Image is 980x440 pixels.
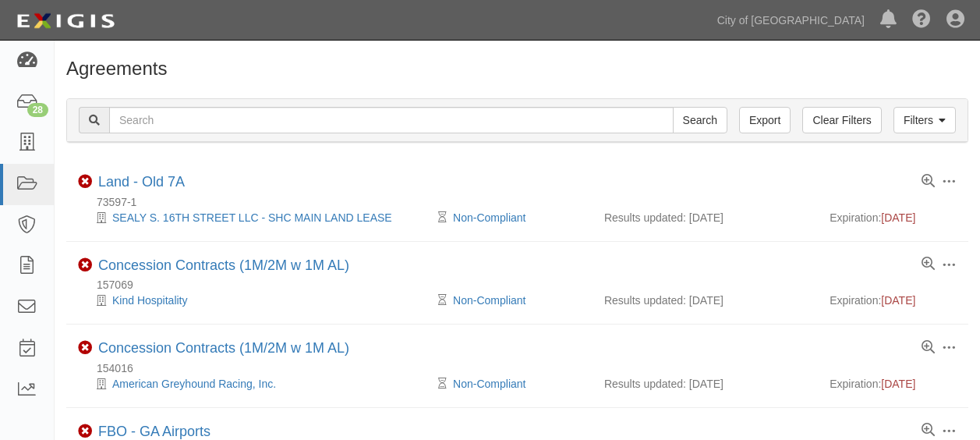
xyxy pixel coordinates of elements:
[453,294,525,307] a: Non-Compliant
[453,378,525,390] a: Non-Compliant
[98,257,349,273] a: Concession Contracts (1M/2M w 1M AL)
[438,295,447,306] i: Pending Review
[830,293,957,308] div: Expiration:
[78,360,968,376] div: 154016
[912,11,931,30] i: Help Center - Complianz
[98,340,349,356] a: Concession Contracts (1M/2M w 1M AL)
[78,376,442,392] div: American Greyhound Racing, Inc.
[78,341,92,355] i: Non-Compliant
[922,341,935,355] a: View results summary
[881,294,915,307] span: [DATE]
[98,174,185,190] a: Land - Old 7A
[112,294,188,307] a: Kind Hospitality
[66,59,968,79] h1: Agreements
[453,211,525,224] a: Non-Compliant
[78,277,968,293] div: 157069
[830,210,957,225] div: Expiration:
[78,258,92,272] i: Non-Compliant
[78,210,442,225] div: SEALY S. 16TH STREET LLC - SHC MAIN LAND LEASE
[709,5,872,36] a: City of [GEOGRAPHIC_DATA]
[109,107,674,133] input: Search
[12,7,119,35] img: logo-5460c22ac91f19d4615b14bd174203de0afe785f0fc80cf4dbbc73dc1793850b.png
[739,107,791,133] a: Export
[438,212,447,223] i: Pending Review
[438,378,447,389] i: Pending Review
[27,103,48,117] div: 28
[98,424,211,439] a: FBO - GA Airports
[922,257,935,271] a: View results summary
[112,378,276,390] a: American Greyhound Racing, Inc.
[893,107,956,133] a: Filters
[802,107,881,133] a: Clear Filters
[881,211,915,224] span: [DATE]
[604,293,806,308] div: Results updated: [DATE]
[78,194,968,210] div: 73597-1
[112,211,392,224] a: SEALY S. 16TH STREET LLC - SHC MAIN LAND LEASE
[604,210,806,225] div: Results updated: [DATE]
[881,378,915,390] span: [DATE]
[78,424,92,438] i: Non-Compliant
[98,174,185,191] div: Land - Old 7A
[922,424,935,438] a: View results summary
[98,257,349,275] div: Concession Contracts (1M/2M w 1M AL)
[922,175,935,189] a: View results summary
[98,340,349,357] div: Concession Contracts (1M/2M w 1M AL)
[673,107,727,133] input: Search
[830,376,957,392] div: Expiration:
[78,293,442,308] div: Kind Hospitality
[604,376,806,392] div: Results updated: [DATE]
[78,175,92,189] i: Non-Compliant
